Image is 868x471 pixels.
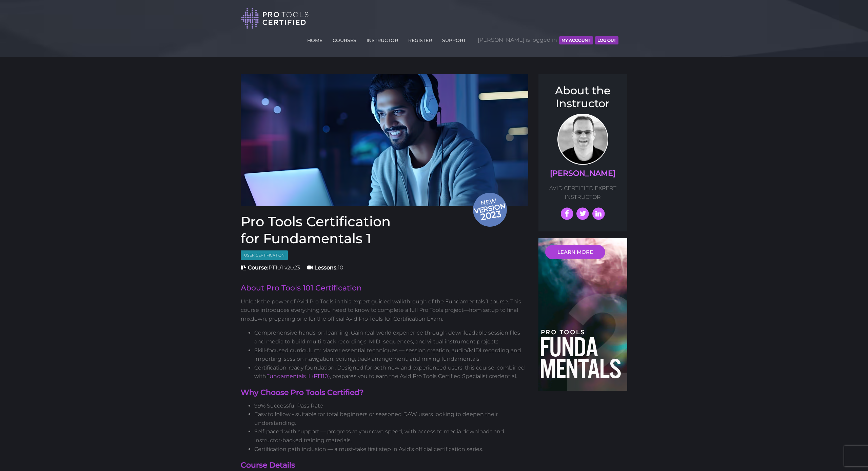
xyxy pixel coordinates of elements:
p: Unlock the power of Avid Pro Tools in this expert guided walkthrough of the Fundamentals 1 course... [241,297,528,323]
img: AVID Expert Instructor, Professor Scott Beckett profile photo [557,114,608,165]
li: Self-paced with support — progress at your own speed, with access to media downloads and instruct... [254,427,528,445]
a: HOME [305,34,324,44]
span: 10 [307,264,343,271]
li: Easy to follow - suitable for total beginners or seasoned DAW users looking to deepen their under... [254,410,528,427]
a: LEARN MORE [545,245,605,259]
h2: About Pro Tools 101 Certification [241,284,528,292]
span: PT101 v2023 [241,264,300,271]
a: [PERSON_NAME] [550,169,615,178]
span: version [473,204,507,213]
span: 2023 [473,207,509,224]
button: MY ACCOUNT [559,36,593,44]
h4: Why Choose Pro Tools Certified? [241,388,528,398]
img: Pro Tools Certified Logo [241,7,309,30]
strong: Lessons: [314,264,338,271]
li: Certification path inclusion — a must-take first step in Avid's official certification series. [254,445,528,454]
h1: Pro Tools Certification for Fundamentals 1 [241,213,528,247]
a: COURSES [331,34,358,44]
img: Pro tools certified Fundamentals 1 Course cover [241,74,528,206]
li: Comprehensive hands-on learning: Gain real-world experience through downloadable session files an... [254,328,528,346]
span: New [473,197,509,223]
span: User Certification [241,250,288,260]
a: Newversion 2023 [241,74,528,206]
a: REGISTER [407,34,434,44]
p: AVID CERTIFIED EXPERT INSTRUCTOR [545,184,621,201]
h4: Course Details [241,460,528,471]
h3: About the Instructor [545,84,621,110]
a: Fundamentals II (PT110) [266,373,330,379]
li: Certification-ready foundation: Designed for both new and experienced users, this course, combine... [254,363,528,381]
a: INSTRUCTOR [365,34,400,44]
strong: Course: [248,264,269,271]
a: SUPPORT [440,34,468,44]
li: 99% Successful Pass Rate [254,401,528,410]
span: [PERSON_NAME] is logged in [478,30,618,50]
li: Skill-focused curriculum: Master essential techniques — session creation, audio/MIDI recording an... [254,346,528,363]
button: Log Out [595,36,618,44]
